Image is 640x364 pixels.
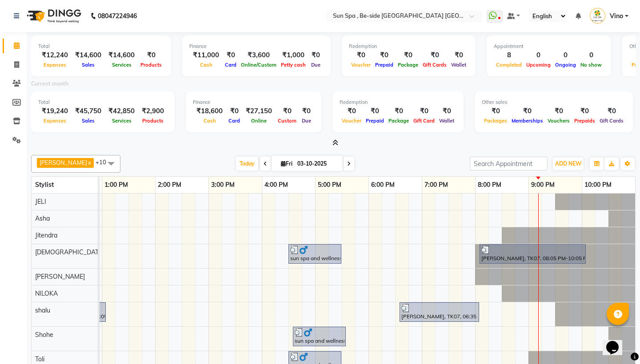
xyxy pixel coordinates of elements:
div: [PERSON_NAME], TK07, 08:05 PM-10:05 PM, Hair Re-Touchup (Inoa),Hair Cut,Shaving [480,245,585,262]
a: 9:00 PM [529,178,557,191]
span: Cash [201,118,218,124]
a: x [87,159,91,166]
div: ₹0 [226,106,242,116]
span: Prepaid [373,62,396,68]
div: Other sales [482,99,626,106]
a: 10:00 PM [582,178,614,191]
span: Packages [482,118,509,124]
div: ₹0 [276,106,299,116]
div: ₹0 [386,106,411,116]
div: sun spa and wellness, TK05, 04:35 PM-05:35 PM, Swedish Massage [294,328,345,345]
span: Today [236,157,258,170]
a: 8:00 PM [476,178,504,191]
div: ₹27,150 [242,106,276,116]
span: Card [223,62,239,68]
a: 4:00 PM [262,178,290,191]
div: ₹14,600 [105,50,138,60]
span: [PERSON_NAME] [35,273,85,281]
span: Petty cash [279,62,308,68]
span: Upcoming [524,62,553,68]
input: 2025-10-03 [295,157,339,170]
div: ₹0 [396,50,420,60]
span: NILOKA [35,289,58,297]
span: shalu [35,306,50,314]
div: ₹0 [364,106,386,116]
div: ₹0 [449,50,468,60]
div: ₹12,240 [38,50,72,60]
div: 0 [524,50,553,60]
div: ₹42,850 [105,106,138,116]
div: ₹2,900 [138,106,168,116]
span: Services [110,62,134,68]
a: 6:00 PM [369,178,397,191]
span: Package [396,62,420,68]
span: [DEMOGRAPHIC_DATA] [35,248,104,256]
span: Fri [279,160,295,167]
span: No show [578,62,604,68]
span: Vouchers [545,118,572,124]
span: Asha [35,214,50,222]
span: Shohe [35,331,53,339]
div: ₹0 [437,106,456,116]
span: Due [309,62,323,68]
span: Services [110,118,134,124]
span: Online/Custom [239,62,279,68]
div: ₹0 [509,106,545,116]
div: 0 [553,50,578,60]
span: Vino [610,12,623,21]
div: Redemption [340,99,456,106]
span: Prepaid [364,118,386,124]
b: 08047224946 [98,4,137,28]
a: 3:00 PM [209,178,237,191]
span: Gift Card [411,118,437,124]
div: ₹0 [340,106,364,116]
span: Expenses [41,118,68,124]
img: Vino [590,8,605,24]
div: ₹1,000 [279,50,308,60]
label: Current month [31,80,68,88]
div: ₹14,600 [72,50,105,60]
span: Sales [80,62,97,68]
div: ₹0 [420,50,449,60]
div: ₹0 [411,106,437,116]
div: Total [38,43,164,50]
span: Voucher [349,62,373,68]
span: JELI [35,198,46,206]
div: ₹0 [373,50,396,60]
div: ₹0 [545,106,572,116]
span: Voucher [340,118,364,124]
span: Cash [198,62,215,68]
div: ₹0 [349,50,373,60]
a: 5:00 PM [316,178,344,191]
span: Package [386,118,411,124]
div: ₹0 [299,106,314,116]
div: ₹45,750 [72,106,105,116]
span: Expenses [41,62,68,68]
span: Online [249,118,269,124]
span: Gift Cards [597,118,626,124]
div: Redemption [349,43,468,50]
span: Custom [276,118,299,124]
div: ₹18,600 [193,106,226,116]
div: 8 [494,50,524,60]
div: ₹0 [597,106,626,116]
div: ₹0 [572,106,597,116]
span: Card [226,118,242,124]
div: ₹3,600 [239,50,279,60]
div: ₹0 [223,50,239,60]
div: ₹0 [308,50,324,60]
div: ₹11,000 [189,50,223,60]
span: Jitendra [35,231,57,239]
div: Total [38,99,168,106]
span: Sales [80,118,97,124]
span: Due [300,118,313,124]
span: Memberships [509,118,545,124]
div: ₹19,240 [38,106,72,116]
input: Search Appointment [470,157,548,170]
span: Stylist [35,181,54,189]
span: Products [138,62,164,68]
span: Products [140,118,166,124]
span: Ongoing [553,62,578,68]
iframe: chat widget [603,328,631,355]
span: Toli [35,355,44,363]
